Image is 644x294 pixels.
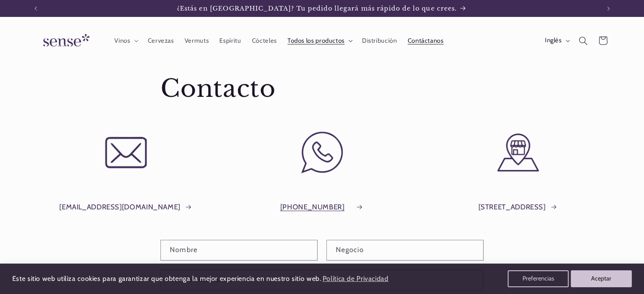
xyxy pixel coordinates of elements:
a: [PHONE_NUMBER] [280,203,352,211]
font: Distribución [362,37,397,44]
summary: Vinos [109,31,142,50]
button: Inglés [539,32,574,49]
a: Sentido [30,25,100,56]
font: Cócteles [252,37,277,44]
font: Preferencias [522,275,554,282]
font: Este sitio web utiliza cookies para garantizar que obtenga la mejor experiencia en nuestro sitio ... [12,275,321,283]
button: Preferencias [508,270,569,287]
font: Vermuts [185,37,209,44]
a: Cervezas [142,31,179,50]
font: Cervezas [148,37,174,44]
font: Contacto [160,74,275,103]
a: [STREET_ADDRESS] [478,201,558,214]
font: Todos los productos [287,37,345,44]
a: Espíritu [214,31,246,50]
font: Vinos [114,37,130,44]
font: Contáctanos [408,37,444,44]
summary: Todos los productos [282,31,357,50]
font: [PHONE_NUMBER] [280,203,345,211]
a: Política de Privacidad (se abre en una nueva pestaña) [321,272,390,286]
font: [STREET_ADDRESS] [478,203,545,211]
a: [PHONE_NUMBER] [280,201,364,214]
font: [EMAIL_ADDRESS][DOMAIN_NAME] [59,203,180,211]
img: Sentido [33,29,97,53]
a: Cócteles [246,31,282,50]
font: Inglés [545,36,562,44]
font: Política de Privacidad [323,275,389,283]
a: Vermuts [179,31,214,50]
font: Espíritu [219,37,241,44]
a: Contáctanos [402,31,449,50]
a: [EMAIL_ADDRESS][DOMAIN_NAME] [59,201,192,214]
font: Aceptar [591,275,611,282]
summary: Buscar [574,31,593,50]
font: ¿Estás en [GEOGRAPHIC_DATA]? Tu pedido llegará más rápido de lo que crees. [177,5,457,12]
a: Distribución [357,31,402,50]
button: Aceptar [571,270,632,287]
